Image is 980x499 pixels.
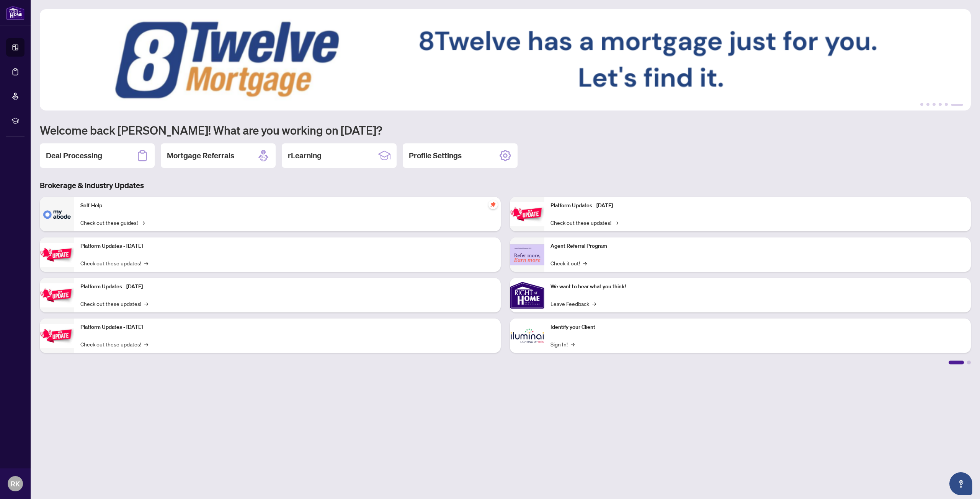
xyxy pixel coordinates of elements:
[951,103,963,106] button: 6
[945,103,948,106] button: 5
[40,180,971,191] h3: Brokerage & Industry Updates
[167,150,234,161] h2: Mortgage Referrals
[40,283,74,307] img: Platform Updates - July 21, 2025
[40,9,971,111] img: Slide 5
[939,103,942,106] button: 4
[592,299,596,308] span: →
[926,103,929,106] button: 2
[6,6,24,20] img: logo
[40,324,74,348] img: Platform Updates - July 8, 2025
[510,278,544,312] img: We want to hear what you think!
[510,244,544,265] img: Agent Referral Program
[40,197,74,231] img: Self-Help
[141,218,145,227] span: →
[80,218,145,227] a: Check out these guides!→
[920,103,923,106] button: 1
[949,472,972,495] button: Open asap
[11,478,20,489] span: RK
[144,340,148,348] span: →
[550,218,618,227] a: Check out these updates!→
[550,299,596,308] a: Leave Feedback→
[550,202,965,210] p: Platform Updates - [DATE]
[80,323,495,332] p: Platform Updates - [DATE]
[409,150,462,161] h2: Profile Settings
[510,319,544,353] img: Identify your Client
[80,259,148,267] a: Check out these updates!→
[583,259,587,267] span: →
[550,242,965,250] p: Agent Referral Program
[933,103,936,106] button: 3
[80,283,495,291] p: Platform Updates - [DATE]
[80,299,148,308] a: Check out these updates!→
[510,202,544,226] img: Platform Updates - June 23, 2025
[550,283,965,291] p: We want to hear what you think!
[80,340,148,348] a: Check out these updates!→
[144,259,148,267] span: →
[46,150,102,161] h2: Deal Processing
[40,243,74,267] img: Platform Updates - September 16, 2025
[80,242,495,250] p: Platform Updates - [DATE]
[550,259,587,267] a: Check it out!→
[40,123,971,137] h1: Welcome back [PERSON_NAME]! What are you working on [DATE]?
[614,218,618,227] span: →
[488,200,498,209] span: pushpin
[571,340,575,348] span: →
[144,299,148,308] span: →
[550,323,965,332] p: Identify your Client
[550,340,575,348] a: Sign In!→
[80,202,495,210] p: Self-Help
[288,150,322,161] h2: rLearning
